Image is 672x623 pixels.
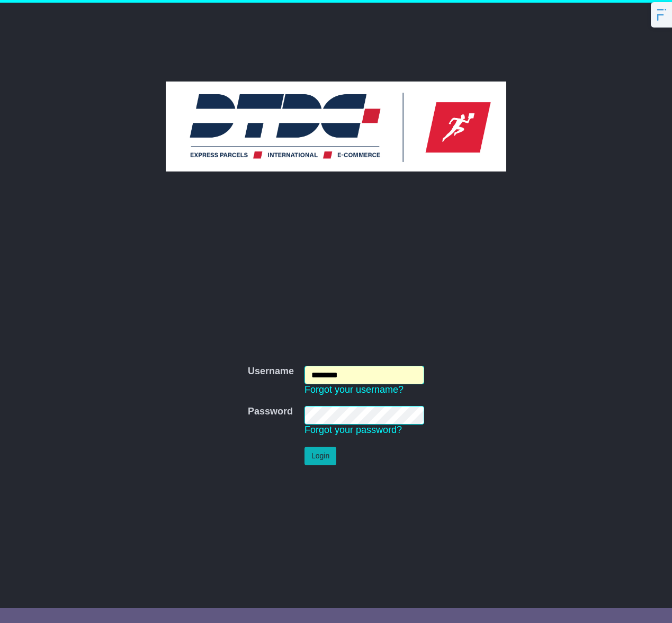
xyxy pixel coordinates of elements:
[166,82,507,171] img: DTDC Australia
[248,366,294,377] label: Username
[304,384,404,395] a: Forgot your username?
[248,406,293,418] label: Password
[304,447,336,465] button: Login
[304,425,402,435] a: Forgot your password?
